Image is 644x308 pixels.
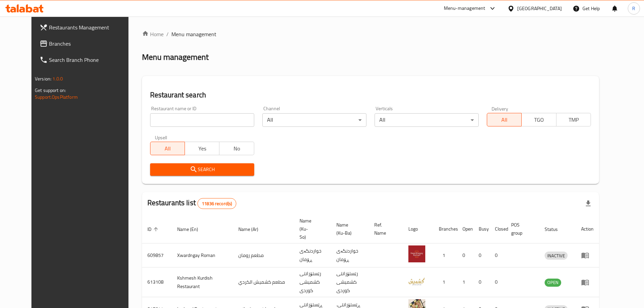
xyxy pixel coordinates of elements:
span: Get support on: [35,86,66,95]
span: Yes [188,144,217,153]
span: ID [147,225,160,233]
span: INACTIVE [545,252,568,260]
th: Closed [490,215,506,243]
div: [GEOGRAPHIC_DATA] [517,5,562,12]
span: Name (Ku-Ba) [336,221,361,237]
td: 0 [473,243,490,267]
span: Search Branch Phone [49,56,134,64]
th: Branches [433,215,457,243]
div: All [262,113,366,127]
span: R [632,5,635,12]
div: Export file [580,195,596,212]
td: مطعم رومان [233,243,294,267]
button: TGO [521,113,556,126]
div: Menu [581,278,594,286]
td: رێستۆرانتی کشمیشى كوردى [331,267,369,297]
td: 609857 [142,243,172,267]
label: Upsell [155,135,167,140]
span: TGO [524,115,553,125]
span: Menu management [171,30,216,38]
td: Xwardngay Roman [172,243,233,267]
span: Status [545,225,567,233]
span: TMP [559,115,588,125]
th: Logo [403,215,433,243]
td: 613108 [142,267,172,297]
th: Action [576,215,599,243]
div: OPEN [545,279,561,287]
span: Search [156,165,249,174]
button: Yes [185,142,219,155]
td: رێستۆرانتی کشمیشى كوردى [294,267,331,297]
a: Restaurants Management [34,19,139,35]
button: Search [150,163,254,176]
span: All [490,115,519,125]
span: Name (Ku-So) [300,217,323,241]
div: Total records count [197,198,236,209]
span: 1.0.0 [52,74,63,83]
button: All [487,113,522,126]
span: POS group [511,221,531,237]
td: خواردنگەی ڕۆمان [331,243,369,267]
td: 1 [457,267,473,297]
li: / [166,30,169,38]
span: 11836 record(s) [198,200,236,207]
span: All [153,144,182,153]
div: Menu-management [444,4,485,13]
input: Search for restaurant name or ID.. [150,113,254,127]
h2: Restaurants list [147,198,237,209]
button: No [219,142,254,155]
div: Menu [581,251,594,259]
td: خواردنگەی ڕۆمان [294,243,331,267]
a: Branches [34,35,139,52]
td: 0 [457,243,473,267]
span: Branches [49,40,134,48]
nav: breadcrumb [142,30,599,38]
span: Version: [35,74,51,83]
td: مطعم كشميش الكردي [233,267,294,297]
a: Search Branch Phone [34,52,139,68]
span: Name (En) [177,225,207,233]
h2: Menu management [142,52,209,63]
a: Home [142,30,164,38]
td: 1 [433,243,457,267]
td: 0 [473,267,490,297]
th: Open [457,215,473,243]
th: Busy [473,215,490,243]
img: Xwardngay Roman [408,245,425,262]
button: All [150,142,185,155]
span: Restaurants Management [49,23,134,31]
span: Name (Ar) [238,225,267,233]
div: All [375,113,479,127]
td: 0 [490,267,506,297]
button: TMP [556,113,591,126]
span: OPEN [545,279,561,286]
img: Kshmesh Kurdish Restaurant [408,273,425,289]
td: 1 [433,267,457,297]
a: Support.OpsPlatform [35,93,78,101]
div: INACTIVE [545,252,568,260]
td: 0 [490,243,506,267]
td: Kshmesh Kurdish Restaurant [172,267,233,297]
span: Ref. Name [374,221,395,237]
h2: Restaurant search [150,90,591,100]
span: No [222,144,251,153]
label: Delivery [492,106,508,111]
